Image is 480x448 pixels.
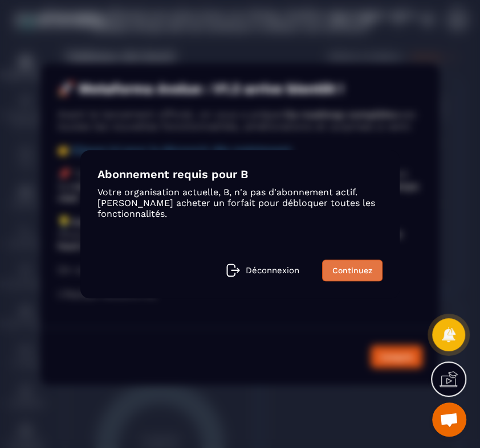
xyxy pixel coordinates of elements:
a: Continuez [322,260,383,281]
p: Déconnexion [246,265,299,276]
h4: Abonnement requis pour B [97,167,383,181]
p: Votre organisation actuelle, B, n'a pas d'abonnement actif. [PERSON_NAME] acheter un forfait pour... [97,187,383,219]
a: Déconnexion [226,264,299,277]
div: Ouvrir le chat [432,402,466,437]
